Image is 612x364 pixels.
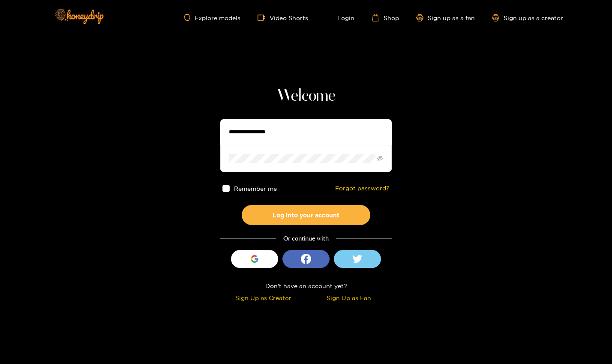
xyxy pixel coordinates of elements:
[184,14,240,21] a: Explore models
[220,234,392,244] div: Or continue with
[234,185,277,192] span: Remember me
[258,14,308,21] a: Video Shorts
[220,86,392,106] h1: Welcome
[220,281,392,291] div: Don't have an account yet?
[492,14,563,21] a: Sign up as a creator
[416,14,475,21] a: Sign up as a fan
[258,14,270,21] span: video-camera
[308,293,390,303] div: Sign Up as Fan
[222,293,304,303] div: Sign Up as Creator
[335,185,390,192] a: Forgot password?
[325,14,354,21] a: Login
[372,14,399,21] a: Shop
[377,156,383,161] span: eye-invisible
[242,205,370,225] button: Log into your account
